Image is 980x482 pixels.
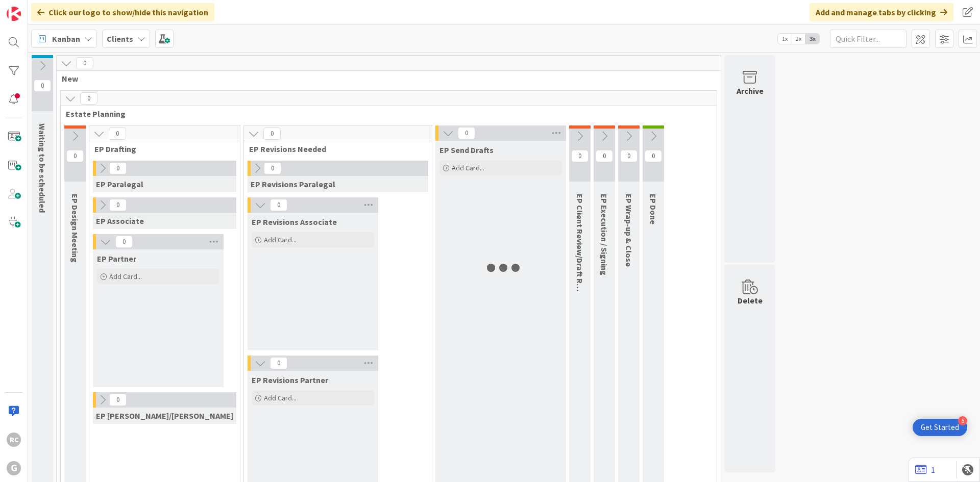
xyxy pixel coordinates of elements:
span: 0 [109,162,127,174]
span: 0 [620,150,638,162]
span: 0 [109,394,127,406]
span: 0 [270,199,287,211]
span: 0 [458,127,475,139]
span: 0 [66,150,84,162]
span: Add Card... [109,272,142,281]
div: Delete [738,294,763,307]
span: EP Done [648,194,658,224]
span: Kanban [52,33,80,45]
span: 1x [778,34,792,44]
span: EP Design Meeting [70,194,80,263]
span: 0 [115,236,133,248]
span: EP Brad/Jonas [96,411,233,421]
span: New [62,73,708,84]
span: EP Send Drafts [439,145,494,155]
div: Open Get Started checklist, remaining modules: 5 [913,419,967,436]
div: Get Started [921,422,959,433]
span: 0 [263,128,281,140]
b: Clients [107,34,133,44]
div: Archive [737,85,764,97]
span: 0 [76,57,93,69]
span: Add Card... [264,393,297,402]
span: 0 [264,162,281,174]
span: EP Revisions Associate [252,217,337,227]
a: 1 [915,464,935,476]
span: 0 [596,150,613,162]
span: 0 [80,92,97,105]
input: Quick Filter... [830,30,906,48]
span: Estate Planning [66,109,704,119]
span: EP Client Review/Draft Review Meeting [575,194,585,337]
div: G [7,461,21,475]
span: EP Drafting [94,144,227,154]
div: 5 [958,416,967,425]
span: Add Card... [264,235,297,244]
span: 0 [109,199,127,211]
span: Add Card... [452,163,484,172]
span: EP Paralegal [96,179,143,189]
span: 0 [571,150,589,162]
span: 0 [645,150,662,162]
span: EP Partner [97,253,136,264]
div: Click our logo to show/hide this navigation [31,3,214,21]
span: 0 [109,128,126,140]
span: EP Revisions Paralegal [251,179,335,189]
span: EP Wrap-up & Close [624,194,634,267]
span: EP Associate [96,216,144,226]
span: 0 [270,357,287,369]
img: Visit kanbanzone.com [7,7,21,21]
span: Waiting to be scheduled [37,123,47,213]
div: Add and manage tabs by clicking [810,3,953,21]
span: 2x [792,34,805,44]
span: EP Execution / Signing [599,194,609,275]
span: 3x [805,34,819,44]
span: EP Revisions Partner [252,375,328,385]
span: 0 [34,80,51,92]
span: EP Revisions Needed [249,144,419,154]
div: RC [7,433,21,447]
